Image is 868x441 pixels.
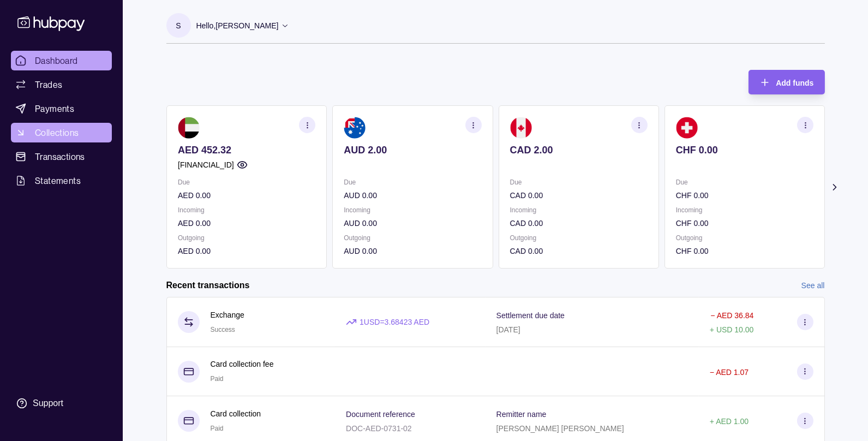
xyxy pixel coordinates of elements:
[11,392,112,415] a: Support
[344,204,481,216] p: Incoming
[710,325,754,334] p: + USD 10.00
[178,189,315,201] p: AED 0.00
[211,375,224,383] span: Paid
[510,232,647,244] p: Outgoing
[510,189,647,201] p: CAD 0.00
[178,144,315,156] p: AED 452.32
[33,397,63,409] div: Support
[11,51,112,70] a: Dashboard
[11,147,112,166] a: Transactions
[11,75,112,94] a: Trades
[675,204,813,216] p: Incoming
[211,326,235,333] span: Success
[211,425,224,432] span: Paid
[346,410,415,419] p: Document reference
[178,232,315,244] p: Outgoing
[344,245,481,257] p: AUD 0.00
[35,174,81,187] span: Statements
[35,150,85,163] span: Transactions
[675,189,813,201] p: CHF 0.00
[35,102,74,115] span: Payments
[510,217,647,229] p: CAD 0.00
[675,245,813,257] p: CHF 0.00
[675,176,813,188] p: Due
[211,408,261,420] p: Card collection
[675,117,697,139] img: ch
[496,424,624,433] p: [PERSON_NAME] [PERSON_NAME]
[166,279,250,291] h2: Recent transactions
[11,123,112,142] a: Collections
[196,20,279,32] p: Hello, [PERSON_NAME]
[344,176,481,188] p: Due
[749,70,824,94] button: Add funds
[510,176,647,188] p: Due
[496,311,565,320] p: Settlement due date
[211,309,244,321] p: Exchange
[211,358,274,370] p: Card collection fee
[360,316,429,328] p: 1 USD = 3.68423 AED
[496,410,547,419] p: Remitter name
[178,159,234,171] p: [FINANCIAL_ID]
[11,171,112,190] a: Statements
[178,245,315,257] p: AED 0.00
[675,144,813,156] p: CHF 0.00
[496,325,520,334] p: [DATE]
[776,79,813,87] span: Add funds
[344,217,481,229] p: AUD 0.00
[178,217,315,229] p: AED 0.00
[35,54,78,67] span: Dashboard
[344,117,366,139] img: au
[11,99,112,118] a: Payments
[35,126,79,139] span: Collections
[510,204,647,216] p: Incoming
[801,279,825,291] a: See all
[710,417,749,426] p: + AED 1.00
[35,78,62,91] span: Trades
[346,424,412,433] p: DOC-AED-0731-02
[178,204,315,216] p: Incoming
[675,232,813,244] p: Outgoing
[344,232,481,244] p: Outgoing
[178,176,315,188] p: Due
[710,368,749,377] p: − AED 1.07
[176,20,181,32] p: S
[675,217,813,229] p: CHF 0.00
[344,189,481,201] p: AUD 0.00
[510,245,647,257] p: CAD 0.00
[344,144,481,156] p: AUD 2.00
[510,117,531,139] img: ca
[710,311,753,320] p: − AED 36.84
[178,117,200,139] img: ae
[510,144,647,156] p: CAD 2.00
